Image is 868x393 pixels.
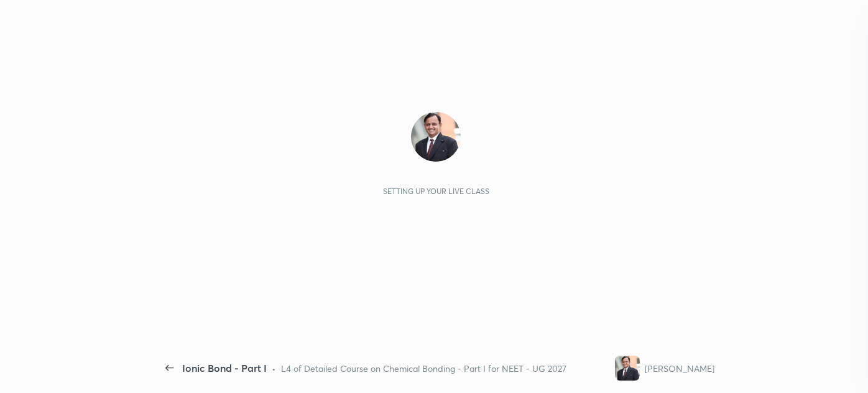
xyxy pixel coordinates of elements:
[411,112,461,162] img: ce53e74c5a994ea2a66bb07317215bd2.jpg
[383,187,489,196] div: Setting up your live class
[272,362,276,375] div: •
[645,362,714,375] div: [PERSON_NAME]
[615,356,640,381] img: ce53e74c5a994ea2a66bb07317215bd2.jpg
[182,361,267,376] div: Ionic Bond - Part I
[281,362,566,375] div: L4 of Detailed Course on Chemical Bonding - Part I for NEET - UG 2027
